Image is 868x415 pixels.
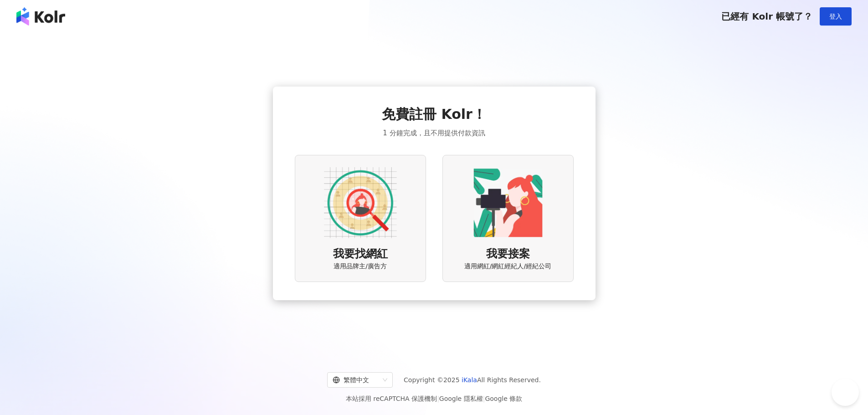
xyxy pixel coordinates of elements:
img: AD identity option [324,166,397,239]
span: 免費註冊 Kolr！ [382,105,486,124]
span: 適用品牌主/廣告方 [334,262,387,271]
span: 本站採用 reCAPTCHA 保護機制 [346,393,522,404]
span: 已經有 Kolr 帳號了？ [721,11,812,22]
button: 登入 [820,7,852,26]
a: Google 條款 [485,395,522,402]
span: 登入 [829,13,842,20]
img: KOL identity option [472,166,544,239]
a: iKala [462,376,477,384]
span: Copyright © 2025 All Rights Reserved. [404,374,541,385]
span: 我要找網紅 [333,246,388,262]
a: Google 隱私權 [439,395,483,402]
span: | [483,395,485,402]
span: 我要接案 [486,246,530,262]
div: 繁體中文 [333,373,379,387]
img: logo [16,7,65,26]
span: 適用網紅/網紅經紀人/經紀公司 [464,262,551,271]
span: 1 分鐘完成，且不用提供付款資訊 [383,128,485,138]
iframe: Help Scout Beacon - Open [832,379,859,406]
span: | [437,395,439,402]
